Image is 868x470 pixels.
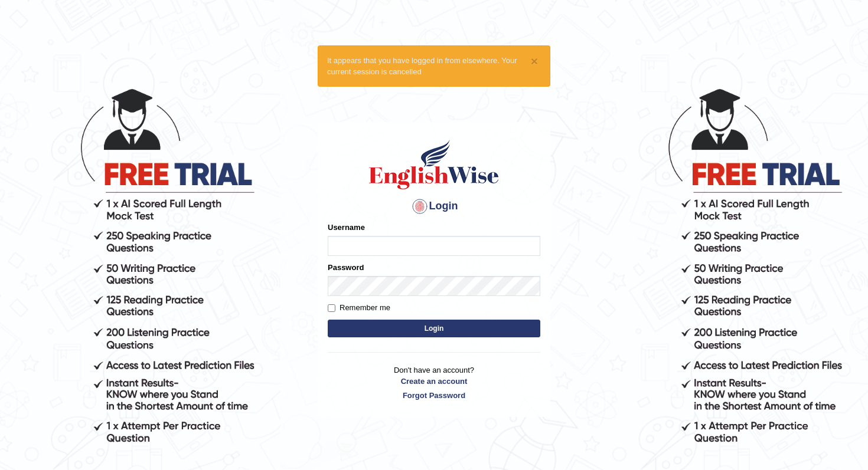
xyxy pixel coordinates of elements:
button: × [531,55,538,67]
h4: Login [328,197,540,216]
button: Login [328,320,540,337]
img: Logo of English Wise sign in for intelligent practice with AI [367,138,501,191]
label: Password [328,262,364,273]
input: Remember me [328,304,335,312]
label: Remember me [328,302,390,314]
a: Forgot Password [328,390,540,401]
p: Don't have an account? [328,364,540,401]
a: Create an account [328,376,540,387]
div: It appears that you have logged in from elsewhere. Your current session is cancelled [318,45,550,87]
label: Username [328,222,365,233]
